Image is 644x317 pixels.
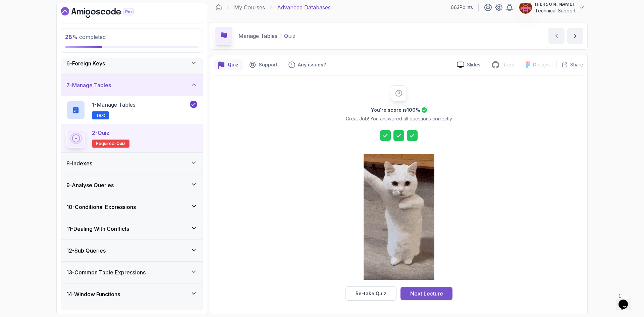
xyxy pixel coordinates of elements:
h3: 13 - Common Table Expressions [66,268,146,276]
p: Manage Tables [238,32,277,40]
button: 2-QuizRequired-quiz [66,129,197,148]
span: Required- [96,141,116,146]
span: quiz [116,141,125,146]
img: cool-cat [364,154,434,280]
iframe: chat widget [616,290,637,310]
p: 1 - Manage Tables [92,101,136,109]
img: user profile image [519,1,532,14]
button: 13-Common Table Expressions [61,262,203,283]
button: 9-Analyse Queries [61,174,203,196]
button: Share [556,61,583,68]
p: Quiz [228,61,238,68]
h3: 14 - Window Functions [66,290,120,298]
p: Any issues? [298,61,326,68]
span: 28 % [65,34,78,40]
p: Quiz [284,32,296,40]
button: 14-Window Functions [61,283,203,305]
p: [PERSON_NAME] [535,1,576,7]
span: Text [96,113,105,118]
h3: 11 - Dealing With Conflicts [66,225,129,233]
p: Support [259,61,278,68]
button: 6-Foreign Keys [61,53,203,74]
div: Next Lecture [410,289,443,298]
h2: You're score is 100 % [371,107,420,113]
button: next content [567,28,583,44]
button: 7-Manage Tables [61,74,203,96]
a: Dashboard [61,7,149,18]
button: 12-Sub Queries [61,240,203,261]
h3: 10 - Conditional Expressions [66,203,136,211]
button: quiz button [214,59,243,70]
p: Advanced Databases [277,3,331,11]
button: Next Lecture [400,287,452,300]
button: user profile image[PERSON_NAME]Technical Support [519,1,585,14]
span: completed [65,34,106,40]
a: Slides [451,61,486,68]
h3: 12 - Sub Queries [66,247,106,255]
button: 10-Conditional Expressions [61,196,203,218]
button: 8-Indexes [61,153,203,174]
p: 663 Points [451,4,473,11]
h3: 8 - Indexes [66,159,92,167]
button: 1-Manage TablesText [66,101,197,119]
a: Dashboard [215,4,222,11]
button: Feedback button [284,59,330,70]
button: Re-take Quiz [345,286,396,301]
button: Support button [245,59,282,70]
p: Designs [533,61,551,68]
h3: 6 - Foreign Keys [66,59,105,67]
h3: 7 - Manage Tables [66,81,111,89]
button: previous content [548,28,565,44]
p: 2 - Quiz [92,129,109,137]
p: Technical Support [535,7,576,14]
div: Re-take Quiz [356,290,386,297]
button: 11-Dealing With Conflicts [61,218,203,240]
h3: 9 - Analyse Queries [66,181,114,189]
a: My Courses [234,3,265,11]
p: Great Job! You answered all questions correctly [346,115,452,122]
p: Repo [502,61,515,68]
p: Slides [467,61,480,68]
p: Share [570,61,583,68]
